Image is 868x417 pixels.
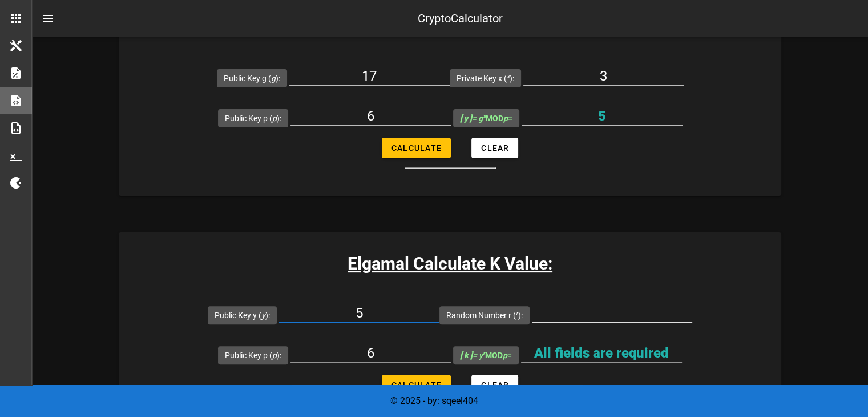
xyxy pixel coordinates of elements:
[382,375,451,395] button: Calculate
[503,351,507,360] i: p
[507,73,510,80] sup: x
[215,310,270,321] label: Public Key y ( ):
[271,74,276,83] i: g
[481,143,509,153] span: Clear
[471,375,518,395] button: Clear
[272,114,277,123] i: p
[457,73,514,84] label: Private Key x ( ):
[460,114,472,123] b: [ y ]
[481,380,509,390] span: Clear
[261,311,265,320] i: y
[460,114,512,123] span: MOD =
[418,10,503,27] div: CryptoCalculator
[390,395,478,406] span: © 2025 - by: sqeel404
[483,350,485,357] sup: r
[119,251,781,276] h3: Elgamal Calculate K Value:
[225,113,281,124] label: Public Key p ( ):
[460,351,473,360] b: [ k ]
[460,351,512,360] span: MOD =
[272,351,277,360] i: p
[34,5,62,32] button: nav-menu-toggle
[446,310,523,321] label: Random Number r ( ):
[382,138,451,158] button: Calculate
[471,138,518,158] button: Clear
[225,350,281,361] label: Public Key p ( ):
[460,114,486,123] i: = g
[391,143,442,153] span: Calculate
[460,351,485,360] i: = y
[224,73,280,84] label: Public Key g ( ):
[483,113,486,120] sup: x
[391,380,442,390] span: Calculate
[503,114,508,123] i: p
[516,310,518,317] sup: r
